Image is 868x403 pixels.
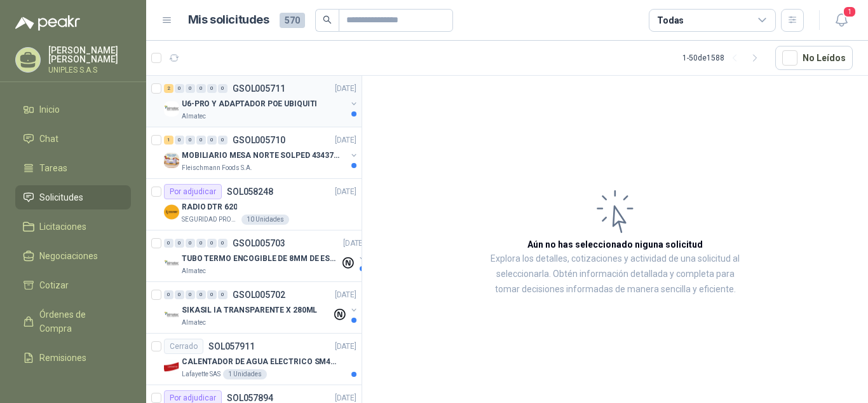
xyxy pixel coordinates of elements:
[182,304,317,316] p: SIKASIL IA TRANSPARENTE X 280ML
[775,46,853,70] button: No Leídos
[186,84,195,93] div: 0
[182,98,317,110] p: U6-PRO Y ADAPTADOR POE UBIQUITI
[182,163,252,173] p: Fleischmann Foods S.A.
[207,239,217,248] div: 0
[218,136,227,145] div: 0
[186,239,195,248] div: 0
[196,136,206,145] div: 0
[146,334,362,385] a: CerradoSOL057911[DATE] Company LogoCALENTADOR DE AGUA ELECTRICO SM400 5-9LITROSLafayette SAS1 Uni...
[843,6,857,18] span: 1
[48,66,131,74] p: UNIPLES S.A.S
[186,290,195,299] div: 0
[15,346,131,370] a: Remisiones
[15,215,131,239] a: Licitaciones
[323,15,332,24] span: search
[146,179,362,230] a: Por adjudicarSOL058248[DATE] Company LogoRADIO DTR 620SEGURIDAD PROVISER LTDA10 Unidades
[196,290,206,299] div: 0
[39,308,119,336] span: Órdenes de Compra
[207,290,217,299] div: 0
[164,101,179,117] img: Company Logo
[233,84,285,93] p: GSOL005711
[223,369,267,379] div: 1 Unidades
[182,150,340,162] p: MOBILIARIO MESA NORTE SOLPED 4343782
[164,153,179,168] img: Company Logo
[218,84,227,93] div: 0
[182,266,206,276] p: Almatec
[164,136,173,145] div: 1
[164,290,173,299] div: 0
[182,215,239,225] p: SEGURIDAD PROVISER LTDA
[227,393,273,402] p: SOL057894
[175,290,184,299] div: 0
[182,253,340,265] p: TUBO TERMO ENCOGIBLE DE 8MM DE ESPESOR X 5CMS
[227,187,273,196] p: SOL058248
[830,9,853,32] button: 1
[15,302,131,341] a: Órdenes de Compra
[15,97,131,122] a: Inicio
[164,184,222,199] div: Por adjudicar
[175,136,184,145] div: 0
[15,156,131,180] a: Tareas
[48,46,131,64] p: [PERSON_NAME] [PERSON_NAME]
[335,341,356,353] p: [DATE]
[39,278,69,292] span: Cotizar
[15,244,131,268] a: Negociaciones
[15,127,131,151] a: Chat
[15,185,131,209] a: Solicitudes
[164,239,173,248] div: 0
[39,132,58,146] span: Chat
[164,287,359,328] a: 0 0 0 0 0 0 GSOL005702[DATE] Company LogoSIKASIL IA TRANSPARENTE X 280MLAlmatec
[335,83,356,95] p: [DATE]
[233,290,285,299] p: GSOL005702
[39,103,60,117] span: Inicio
[164,84,173,93] div: 2
[39,249,98,263] span: Negociaciones
[218,290,227,299] div: 0
[182,111,206,122] p: Almatec
[489,251,741,297] p: Explora los detalles, cotizaciones y actividad de una solicitud al seleccionarla. Obtén informaci...
[218,239,227,248] div: 0
[335,134,356,146] p: [DATE]
[175,239,184,248] div: 0
[39,351,86,365] span: Remisiones
[682,48,765,68] div: 1 - 50 de 1588
[182,369,220,379] p: Lafayette SAS
[164,236,367,276] a: 0 0 0 0 0 0 GSOL005703[DATE] Company LogoTUBO TERMO ENCOGIBLE DE 8MM DE ESPESOR X 5CMSAlmatec
[164,308,179,323] img: Company Logo
[39,161,67,175] span: Tareas
[182,318,206,328] p: Almatec
[241,215,289,225] div: 10 Unidades
[186,136,195,145] div: 0
[175,84,184,93] div: 0
[182,356,340,368] p: CALENTADOR DE AGUA ELECTRICO SM400 5-9LITROS
[15,15,80,31] img: Logo peakr
[164,132,359,173] a: 1 0 0 0 0 0 GSOL005710[DATE] Company LogoMOBILIARIO MESA NORTE SOLPED 4343782Fleischmann Foods S.A.
[208,342,255,351] p: SOL057911
[527,237,703,251] h3: Aún no has seleccionado niguna solicitud
[196,239,206,248] div: 0
[164,339,203,354] div: Cerrado
[182,201,237,213] p: RADIO DTR 620
[164,359,179,374] img: Company Logo
[233,136,285,145] p: GSOL005710
[15,273,131,297] a: Cotizar
[207,136,217,145] div: 0
[164,81,359,122] a: 2 0 0 0 0 0 GSOL005711[DATE] Company LogoU6-PRO Y ADAPTADOR POE UBIQUITIAlmatec
[164,256,179,271] img: Company Logo
[657,13,684,27] div: Todas
[39,190,83,204] span: Solicitudes
[280,13,305,28] span: 570
[164,204,179,220] img: Company Logo
[335,289,356,301] p: [DATE]
[335,186,356,198] p: [DATE]
[207,84,217,93] div: 0
[343,237,365,250] p: [DATE]
[196,84,206,93] div: 0
[233,239,285,248] p: GSOL005703
[188,11,269,29] h1: Mis solicitudes
[39,220,86,234] span: Licitaciones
